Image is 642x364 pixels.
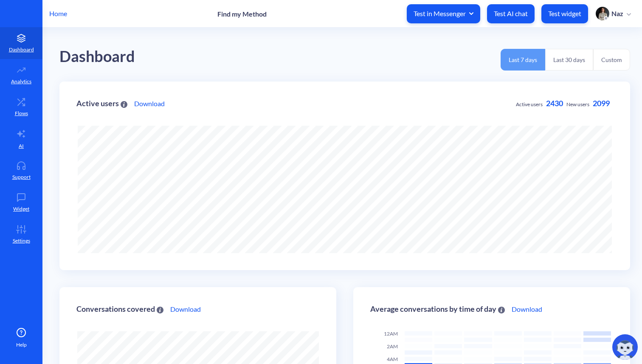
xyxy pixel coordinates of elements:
[13,237,30,245] p: Settings
[76,99,127,107] div: Active users
[541,4,588,23] button: Test widget
[414,9,473,18] span: Test in Messenger
[593,49,630,71] button: Custom
[59,45,135,69] div: Dashboard
[546,99,563,108] span: 2430
[11,78,31,85] p: Analytics
[512,304,542,314] a: Download
[487,4,535,23] button: Test AI chat
[407,4,480,23] button: Test in Messenger
[387,343,398,350] span: 2AM
[494,9,528,18] p: Test AI chat
[9,46,34,54] p: Dashboard
[516,101,543,107] span: Active users
[76,305,163,313] div: Conversations covered
[13,205,29,213] p: Widget
[384,330,398,337] span: 12AM
[370,305,505,313] div: Average conversations by time of day
[134,99,165,109] a: Download
[545,49,593,71] button: Last 30 days
[548,9,581,18] p: Test widget
[217,10,267,18] p: Find my Method
[12,173,31,181] p: Support
[566,101,589,107] span: New users
[387,356,398,362] span: 4AM
[591,6,635,21] button: user photoNaz
[170,304,201,314] a: Download
[15,110,28,117] p: Flows
[596,7,609,20] img: user photo
[16,341,27,349] span: Help
[611,9,623,18] p: Naz
[612,334,638,360] img: copilot-icon.svg
[593,99,610,108] span: 2099
[501,49,545,71] button: Last 7 days
[19,142,24,150] p: AI
[49,8,67,19] p: Home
